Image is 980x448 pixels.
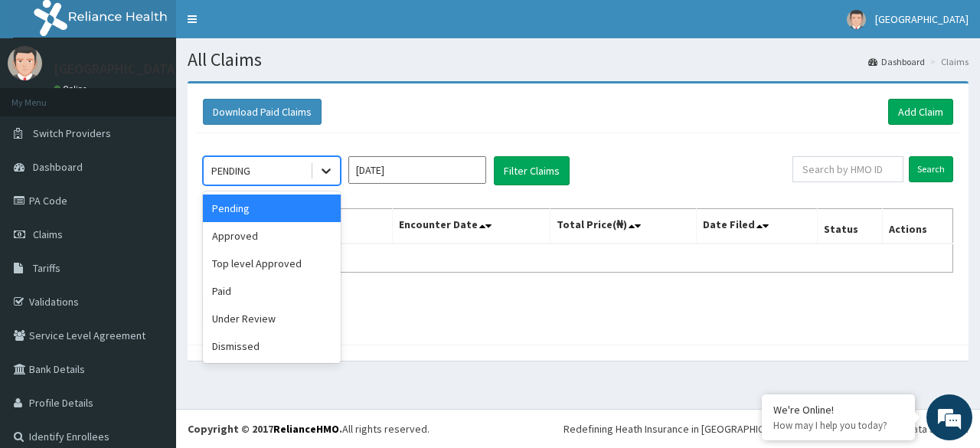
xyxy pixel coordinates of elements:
[792,156,903,182] input: Search by HMO ID
[188,50,969,70] h1: All Claims
[80,86,257,106] div: Chat with us now
[773,403,903,417] div: We're Online!
[33,227,63,241] span: Claims
[33,160,83,174] span: Dashboard
[89,129,211,284] span: We're online!
[176,409,980,448] footer: All rights reserved.
[203,222,341,250] div: Approved
[203,332,341,360] div: Dismissed
[926,55,969,68] li: Claims
[773,419,903,432] p: How may I help you today?
[8,291,292,345] textarea: Type your message and hit 'Enter'
[273,422,339,436] a: RelianceHMO
[54,62,180,76] p: [GEOGRAPHIC_DATA]
[888,99,953,125] a: Add Claim
[392,209,550,244] th: Encounter Date
[348,156,486,184] input: Select Month and Year
[817,209,882,244] th: Status
[882,209,952,244] th: Actions
[494,156,570,185] button: Filter Claims
[188,422,342,436] strong: Copyright © 2017 .
[696,209,817,244] th: Date Filed
[33,126,111,140] span: Switch Providers
[875,12,969,26] span: [GEOGRAPHIC_DATA]
[203,250,341,277] div: Top level Approved
[211,163,250,178] div: PENDING
[8,46,42,80] img: User Image
[203,305,341,332] div: Under Review
[203,99,322,125] button: Download Paid Claims
[847,10,866,29] img: User Image
[54,83,90,94] a: Online
[33,261,60,275] span: Tariffs
[550,209,696,244] th: Total Price(₦)
[28,77,62,115] img: d_794563401_company_1708531726252_794563401
[563,421,969,437] div: Redefining Heath Insurance in [GEOGRAPHIC_DATA] using Telemedicine and Data Science!
[868,55,925,68] a: Dashboard
[909,156,953,182] input: Search
[203,195,341,222] div: Pending
[203,277,341,305] div: Paid
[251,8,288,44] div: Minimize live chat window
